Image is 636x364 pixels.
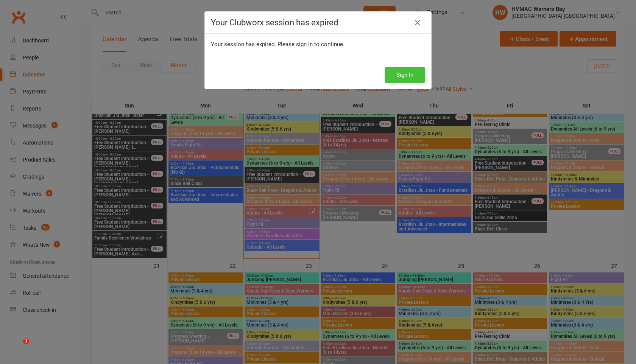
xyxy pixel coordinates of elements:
[412,17,424,29] a: Close
[385,67,425,83] button: Sign In
[211,18,425,27] h4: Your Clubworx session has expired
[8,338,26,356] iframe: Intercom live chat
[23,338,29,344] span: 1
[211,41,344,48] span: Your session has expired. Please sign in to continue.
